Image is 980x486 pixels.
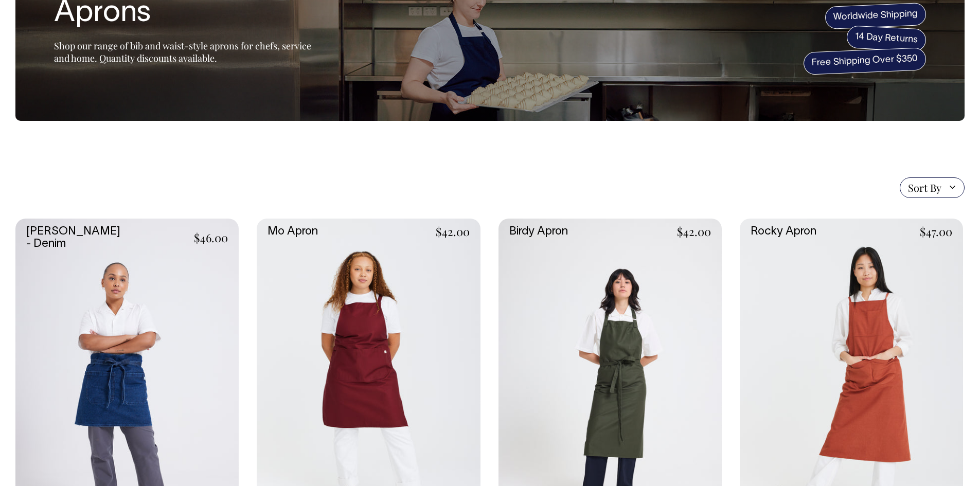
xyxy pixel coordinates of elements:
span: Shop our range of bib and waist-style aprons for chefs, service and home. Quantity discounts avai... [54,40,311,64]
span: 14 Day Returns [846,25,926,52]
span: Worldwide Shipping [825,3,926,29]
span: Sort By [908,182,941,194]
span: Free Shipping Over $350 [803,47,926,75]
